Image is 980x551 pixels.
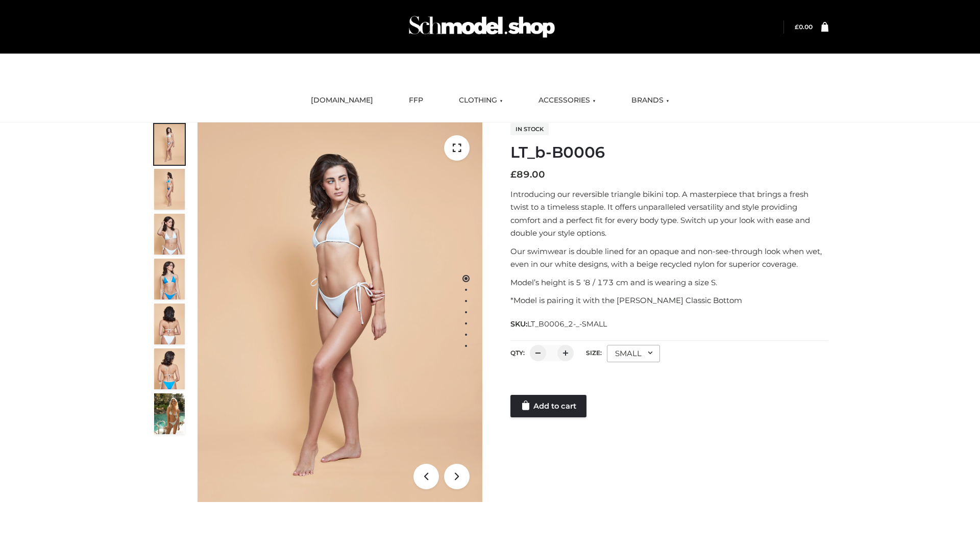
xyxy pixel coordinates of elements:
[510,169,545,180] bdi: 89.00
[510,349,525,357] label: QTY:
[198,122,482,502] img: ArielClassicBikiniTop_CloudNine_AzureSky_OW114ECO_1
[154,259,185,299] img: ArielClassicBikiniTop_CloudNine_AzureSky_OW114ECO_4-scaled.jpg
[795,23,813,31] a: £0.00
[154,214,185,255] img: ArielClassicBikiniTop_CloudNine_AzureSky_OW114ECO_3-scaled.jpg
[510,245,828,271] p: Our swimwear is double lined for an opaque and non-see-through look when wet, even in our white d...
[795,23,813,31] bdi: 0.00
[303,89,381,112] a: [DOMAIN_NAME]
[527,319,607,329] span: LT_B0006_2-_-SMALL
[154,304,185,344] img: ArielClassicBikiniTop_CloudNine_AzureSky_OW114ECO_7-scaled.jpg
[401,89,431,112] a: FFP
[510,123,549,135] span: In stock
[510,318,608,330] span: SKU:
[154,393,185,434] img: Arieltop_CloudNine_AzureSky2.jpg
[510,188,828,240] p: Introducing our reversible triangle bikini top. A masterpiece that brings a fresh twist to a time...
[510,395,586,417] a: Add to cart
[510,276,828,289] p: Model’s height is 5 ‘8 / 173 cm and is wearing a size S.
[586,349,602,357] label: Size:
[405,7,558,47] img: Schmodel Admin 964
[531,89,603,112] a: ACCESSORIES
[154,124,185,165] img: ArielClassicBikiniTop_CloudNine_AzureSky_OW114ECO_1-scaled.jpg
[607,345,660,362] div: SMALL
[510,294,828,307] p: *Model is pairing it with the [PERSON_NAME] Classic Bottom
[154,169,185,210] img: ArielClassicBikiniTop_CloudNine_AzureSky_OW114ECO_2-scaled.jpg
[510,143,828,162] h1: LT_b-B0006
[451,89,510,112] a: CLOTHING
[624,89,677,112] a: BRANDS
[795,23,799,31] span: £
[510,169,517,180] span: £
[154,348,185,389] img: ArielClassicBikiniTop_CloudNine_AzureSky_OW114ECO_8-scaled.jpg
